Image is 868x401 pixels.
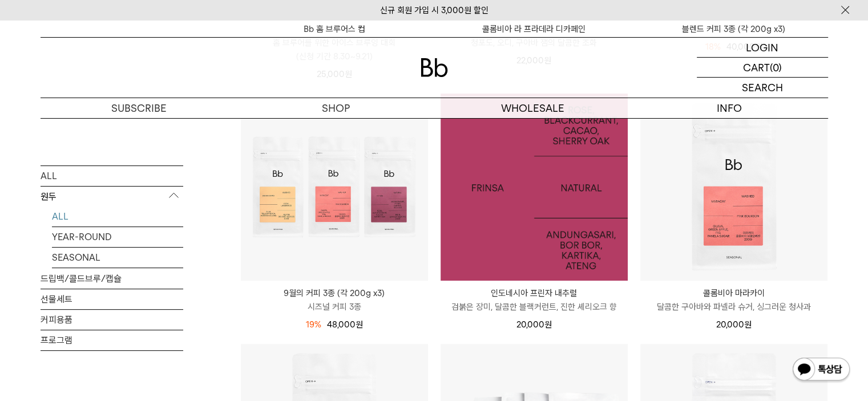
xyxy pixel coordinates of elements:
[41,310,183,330] a: 커피용품
[770,58,782,77] p: (0)
[241,300,428,314] p: 시즈널 커피 3종
[441,94,628,281] img: 1000000483_add2_080.jpg
[544,319,552,330] span: 원
[52,248,183,268] a: SEASONAL
[380,5,488,15] a: 신규 회원 가입 시 3,000원 할인
[41,330,183,350] a: 프로그램
[744,319,752,330] span: 원
[697,38,828,58] a: LOGIN
[237,98,434,118] a: SHOP
[441,286,628,300] p: 인도네시아 프린자 내추럴
[716,319,752,330] span: 20,000
[441,286,628,314] a: 인도네시아 프린자 내추럴 검붉은 장미, 달콤한 블랙커런트, 진한 셰리오크 향
[241,94,428,281] img: 9월의 커피 3종 (각 200g x3)
[52,206,183,226] a: ALL
[441,300,628,314] p: 검붉은 장미, 달콤한 블랙커런트, 진한 셰리오크 향
[743,58,770,77] p: CART
[640,286,827,300] p: 콜롬비아 마라카이
[434,98,631,118] p: WHOLESALE
[441,94,628,281] a: 인도네시아 프린자 내추럴
[52,227,183,247] a: YEAR-ROUND
[516,319,552,330] span: 20,000
[742,78,783,98] p: SEARCH
[41,166,183,186] a: ALL
[41,187,183,207] p: 원두
[746,38,778,57] p: LOGIN
[640,300,827,314] p: 달콤한 구아바와 파넬라 슈거, 싱그러운 청사과
[640,94,827,281] img: 콜롬비아 마라카이
[241,286,428,300] p: 9월의 커피 3종 (각 200g x3)
[792,357,851,384] img: 카카오톡 채널 1:1 채팅 버튼
[41,269,183,289] a: 드립백/콜드브루/캡슐
[697,58,828,78] a: CART (0)
[41,289,183,309] a: 선물세트
[327,319,363,330] span: 48,000
[306,318,321,331] div: 19%
[41,98,237,118] a: SUBSCRIBE
[421,58,448,77] img: 로고
[631,98,828,118] p: INFO
[356,319,363,330] span: 원
[241,286,428,314] a: 9월의 커피 3종 (각 200g x3) 시즈널 커피 3종
[640,286,827,314] a: 콜롬비아 마라카이 달콤한 구아바와 파넬라 슈거, 싱그러운 청사과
